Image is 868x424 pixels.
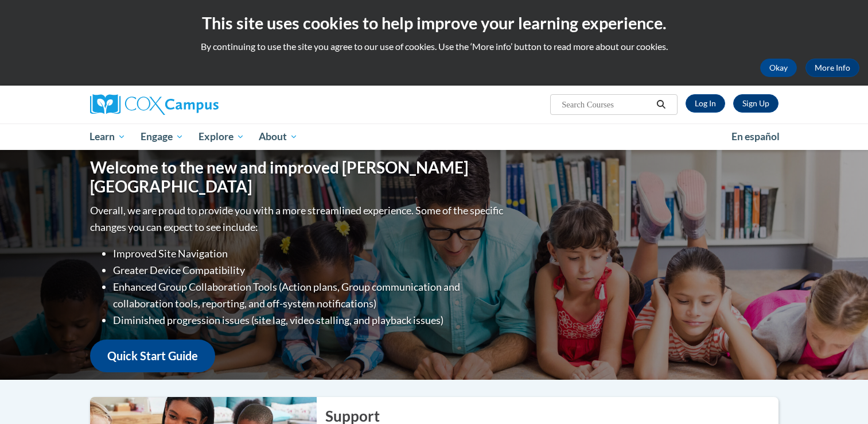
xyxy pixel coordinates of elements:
li: Improved Site Navigation [113,245,506,262]
span: Learn [89,130,126,144]
span: About [259,130,298,144]
li: Greater Device Compatibility [113,262,506,279]
p: By continuing to use the site you agree to our use of cookies. Use the ‘More info’ button to read... [9,40,859,53]
a: Cox Campus [90,94,308,115]
a: Explore [191,124,252,150]
span: En español [731,130,780,142]
a: About [251,124,305,150]
h2: This site uses cookies to help improve your learning experience. [9,11,859,34]
a: Log In [686,94,725,113]
span: Engage [141,130,184,144]
li: Enhanced Group Collaboration Tools (Action plans, Group communication and collaboration tools, re... [113,279,506,312]
div: Main menu [73,124,796,150]
a: More Info [805,59,859,77]
li: Diminished progression issues (site lag, video stalling, and playback issues) [113,312,506,329]
h1: Welcome to the new and improved [PERSON_NAME][GEOGRAPHIC_DATA] [90,158,506,196]
p: Overall, we are proud to provide you with a more streamlined experience. Some of the specific cha... [90,202,506,236]
img: Cox Campus [90,94,219,115]
a: Quick Start Guide [90,340,215,372]
button: Search [652,98,670,111]
a: Learn [83,124,134,150]
a: Register [733,94,779,113]
a: Engage [133,124,191,150]
a: En español [724,125,787,149]
input: Search Courses [560,98,652,111]
button: Okay [760,59,797,77]
span: Explore [198,130,244,144]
